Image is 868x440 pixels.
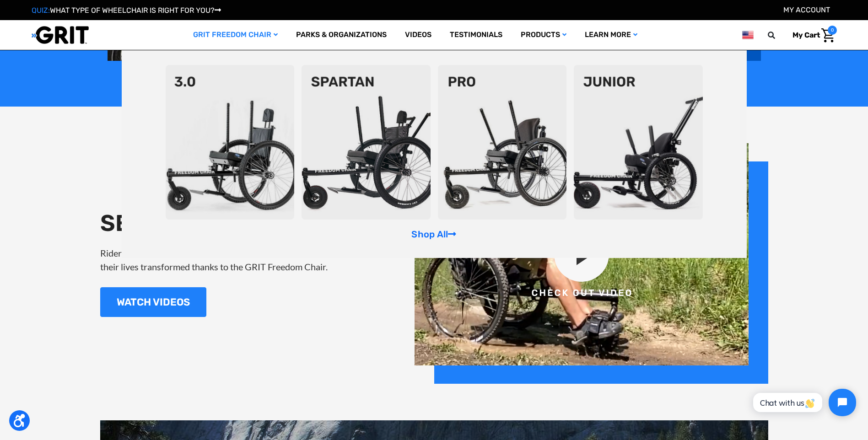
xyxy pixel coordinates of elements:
a: QUIZ:WHAT TYPE OF WHEELCHAIR IS RIGHT FOR YOU? [32,6,221,15]
a: Cart with 0 items [786,26,837,45]
a: Videos [396,20,441,50]
img: spartan2.png [302,65,431,220]
input: Search [772,26,786,45]
img: pro-chair.png [438,65,567,220]
img: us.png [742,29,753,41]
a: Learn More [576,20,647,50]
img: GRIT All-Terrain Wheelchair and Mobility Equipment [32,26,89,44]
img: 3point0.png [166,65,295,220]
a: Products [512,20,576,50]
img: Cart [821,28,835,43]
a: WATCH VIDEOS [100,287,206,317]
h2: SEE IT IN ACTION [100,209,356,237]
iframe: Tidio Chat [743,381,864,424]
p: Riders of different ages, strengths, and lifestyles have all found their lives transformed thanks... [100,246,356,274]
a: Account [783,5,830,14]
a: Testimonials [441,20,512,50]
span: QUIZ: [32,6,50,15]
a: Parks & Organizations [287,20,396,50]
span: 0 [828,26,837,35]
span: Phone Number [153,38,203,46]
img: group-120-2x.png [415,143,768,384]
span: My Cart [793,31,820,39]
img: junior-chair.png [574,65,703,220]
a: Shop All [411,229,456,240]
a: GRIT Freedom Chair [184,20,287,50]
